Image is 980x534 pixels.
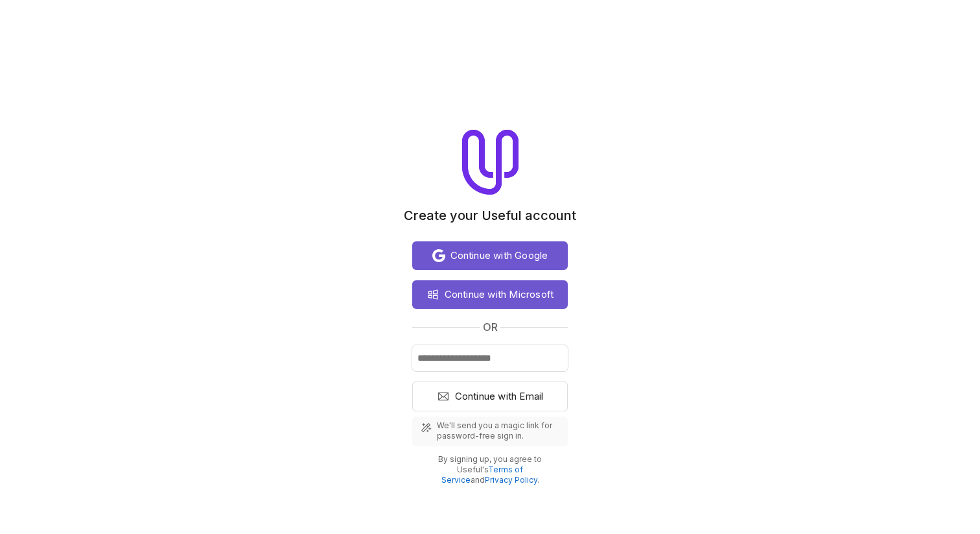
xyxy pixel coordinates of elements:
button: Continue with Microsoft [412,280,568,309]
span: Continue with Microsoft [445,287,554,302]
a: Privacy Policy [485,475,537,485]
span: or [483,319,498,335]
h1: Create your Useful account [404,208,576,223]
input: Email [412,345,568,371]
button: Continue with Google [412,241,568,270]
span: We'll send you a magic link for password-free sign in. [437,420,560,441]
button: Continue with Email [412,382,568,411]
span: Continue with Google [450,248,548,263]
span: Continue with Email [455,389,544,404]
a: Terms of Service [441,465,524,485]
p: By signing up, you agree to Useful's and . [423,454,557,485]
